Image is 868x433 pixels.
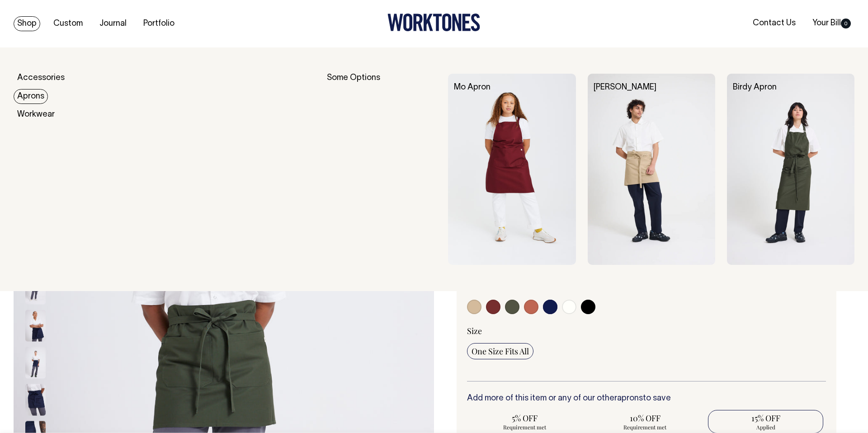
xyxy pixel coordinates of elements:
span: One Size Fits All [472,346,529,357]
a: Journal [96,16,130,31]
a: Mo Apron [454,84,491,91]
span: 15% OFF [712,413,819,424]
div: Some Options [327,74,436,265]
span: 10% OFF [592,413,698,424]
img: dark-navy [25,310,46,341]
input: One Size Fits All [467,343,533,359]
a: Aprons [14,89,48,104]
img: Mo Apron [448,74,576,265]
a: Your Bill0 [809,16,854,31]
span: Requirement met [472,424,578,431]
a: Portfolio [140,16,178,31]
a: aprons [617,395,643,402]
span: Requirement met [592,424,698,431]
span: 0 [841,19,851,28]
img: Bobby Apron [588,74,715,265]
a: Custom [50,16,86,31]
h6: Add more of this item or any of our other to save [467,394,826,403]
img: dark-navy [25,384,46,415]
a: Accessories [14,71,68,85]
a: Birdy Apron [733,84,777,91]
a: [PERSON_NAME] [594,84,656,91]
a: Workwear [14,107,58,122]
a: Contact Us [749,16,799,31]
span: Applied [712,424,819,431]
a: Shop [14,16,40,31]
img: Birdy Apron [727,74,854,265]
img: dark-navy [25,347,46,378]
span: 5% OFF [472,413,578,424]
div: Size [467,325,826,336]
